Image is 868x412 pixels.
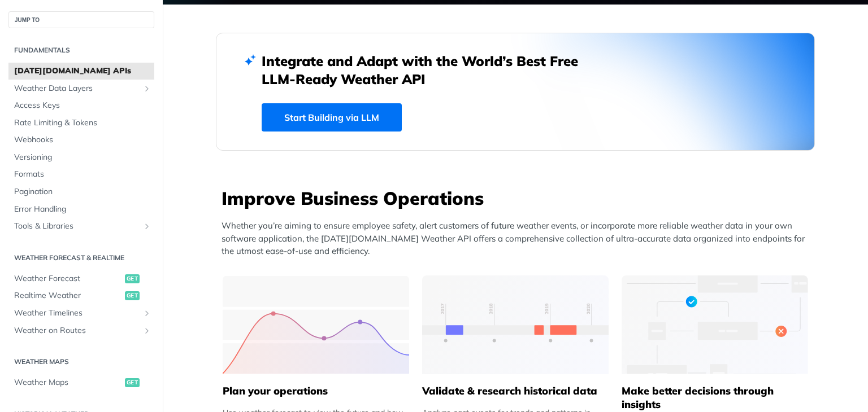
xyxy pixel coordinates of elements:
h3: Improve Business Operations [222,186,815,211]
span: Weather Forecast [14,273,122,284]
a: Weather TimelinesShow subpages for Weather Timelines [8,305,154,322]
span: Tools & Libraries [14,221,140,232]
span: Weather Maps [14,377,122,388]
span: [DATE][DOMAIN_NAME] APIs [14,65,151,77]
a: Rate Limiting & Tokens [8,115,154,132]
span: Rate Limiting & Tokens [14,117,151,129]
a: Formats [8,166,154,183]
span: get [125,274,140,283]
a: Webhooks [8,132,154,148]
a: Versioning [8,149,154,166]
span: get [125,378,140,387]
button: Show subpages for Weather Timelines [142,309,151,318]
a: Start Building via LLM [262,103,402,132]
h5: Plan your operations [223,384,409,398]
button: Show subpages for Weather Data Layers [142,84,151,93]
span: Weather Data Layers [14,83,140,94]
h2: Weather Forecast & realtime [8,253,154,263]
span: get [125,291,140,300]
a: [DATE][DOMAIN_NAME] APIs [8,63,154,80]
h2: Integrate and Adapt with the World’s Best Free LLM-Ready Weather API [262,52,595,88]
button: Show subpages for Weather on Routes [142,326,151,335]
span: Pagination [14,186,151,198]
a: Error Handling [8,201,154,218]
img: a22d113-group-496-32x.svg [622,275,808,374]
button: JUMP TO [8,11,154,28]
img: 39565e8-group-4962x.svg [223,275,409,374]
h2: Fundamentals [8,45,154,55]
span: Formats [14,169,151,180]
h2: Weather Maps [8,357,154,367]
p: Whether you’re aiming to ensure employee safety, alert customers of future weather events, or inc... [222,220,815,258]
h5: Make better decisions through insights [622,384,808,411]
a: Weather Forecastget [8,270,154,287]
span: Weather on Routes [14,325,140,336]
span: Webhooks [14,134,151,146]
button: Show subpages for Tools & Libraries [142,222,151,231]
a: Weather Data LayersShow subpages for Weather Data Layers [8,80,154,97]
span: Realtime Weather [14,290,122,301]
a: Weather Mapsget [8,374,154,391]
span: Versioning [14,152,151,163]
span: Access Keys [14,100,151,111]
a: Realtime Weatherget [8,287,154,304]
span: Weather Timelines [14,308,140,319]
h5: Validate & research historical data [422,384,609,398]
a: Weather on RoutesShow subpages for Weather on Routes [8,322,154,339]
span: Error Handling [14,204,151,215]
a: Access Keys [8,97,154,114]
a: Pagination [8,183,154,200]
a: Tools & LibrariesShow subpages for Tools & Libraries [8,218,154,235]
img: 13d7ca0-group-496-2.svg [422,275,609,374]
